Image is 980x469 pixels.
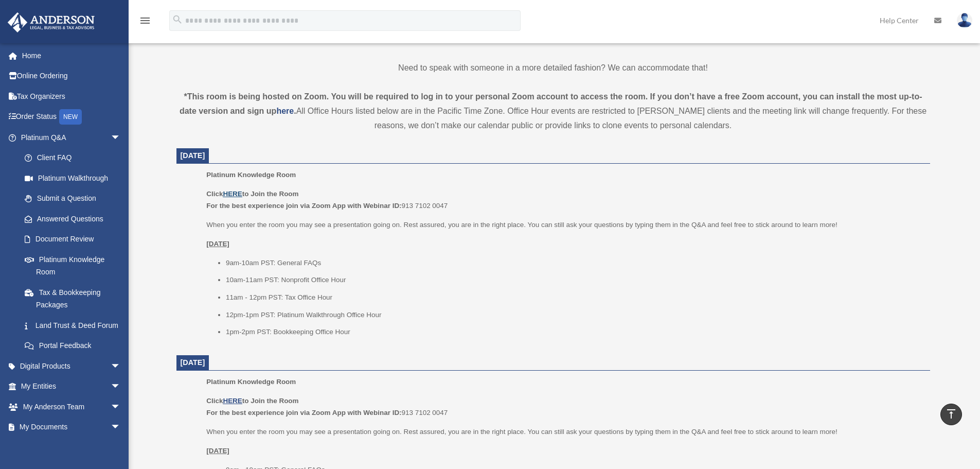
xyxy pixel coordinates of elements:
span: arrow_drop_down [111,417,131,438]
b: For the best experience join via Zoom App with Webinar ID: [206,202,401,210]
p: Need to speak with someone in a more detailed fashion? We can accommodate that! [176,61,930,75]
a: Submit a Question [14,188,136,209]
i: menu [139,14,151,27]
p: 913 7102 0047 [206,188,922,212]
strong: . [294,107,296,115]
li: 1pm-2pm PST: Bookkeeping Office Hour [226,326,923,338]
b: Click to Join the Room [206,397,298,405]
p: When you enter the room you may see a presentation going on. Rest assured, you are in the right p... [206,219,922,231]
li: 12pm-1pm PST: Platinum Walkthrough Office Hour [226,309,923,321]
a: Platinum Q&Aarrow_drop_down [7,127,136,148]
u: [DATE] [206,447,229,455]
a: HERE [223,397,242,405]
img: Anderson Advisors Platinum Portal [5,12,98,32]
span: [DATE] [181,358,205,367]
div: NEW [59,109,82,125]
a: My Documentsarrow_drop_down [7,417,136,438]
img: User Pic [957,13,972,28]
a: Home [7,45,136,66]
a: Portal Feedback [14,336,136,356]
span: [DATE] [181,151,205,160]
u: [DATE] [206,240,229,248]
span: Platinum Knowledge Room [206,171,296,179]
b: Click to Join the Room [206,190,298,198]
i: vertical_align_top [945,408,957,420]
a: Document Review [14,229,136,250]
li: 9am-10am PST: General FAQs [226,257,923,269]
a: Platinum Knowledge Room [14,249,131,282]
a: Answered Questions [14,209,136,229]
b: For the best experience join via Zoom App with Webinar ID: [206,409,401,416]
a: My Anderson Teamarrow_drop_down [7,396,136,417]
span: arrow_drop_down [111,396,131,418]
a: My Entitiesarrow_drop_down [7,376,136,397]
span: arrow_drop_down [111,376,131,397]
a: HERE [223,190,242,198]
a: Land Trust & Deed Forum [14,315,136,336]
p: When you enter the room you may see a presentation going on. Rest assured, you are in the right p... [206,426,922,438]
a: menu [139,18,151,27]
a: Client FAQ [14,148,136,168]
a: Order StatusNEW [7,107,136,128]
a: here [276,107,294,115]
span: arrow_drop_down [111,127,131,148]
a: Tax & Bookkeeping Packages [14,282,136,315]
span: arrow_drop_down [111,356,131,377]
a: Platinum Walkthrough [14,168,136,188]
div: All Office Hours listed below are in the Pacific Time Zone. Office Hour events are restricted to ... [176,90,930,133]
a: Online Ordering [7,66,136,86]
a: vertical_align_top [940,404,962,425]
span: Platinum Knowledge Room [206,378,296,386]
li: 11am - 12pm PST: Tax Office Hour [226,291,923,304]
a: Tax Organizers [7,86,136,107]
a: Digital Productsarrow_drop_down [7,356,136,376]
i: search [172,14,183,25]
p: 913 7102 0047 [206,395,922,419]
li: 10am-11am PST: Nonprofit Office Hour [226,274,923,286]
strong: *This room is being hosted on Zoom. You will be required to log in to your personal Zoom account ... [180,92,922,115]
